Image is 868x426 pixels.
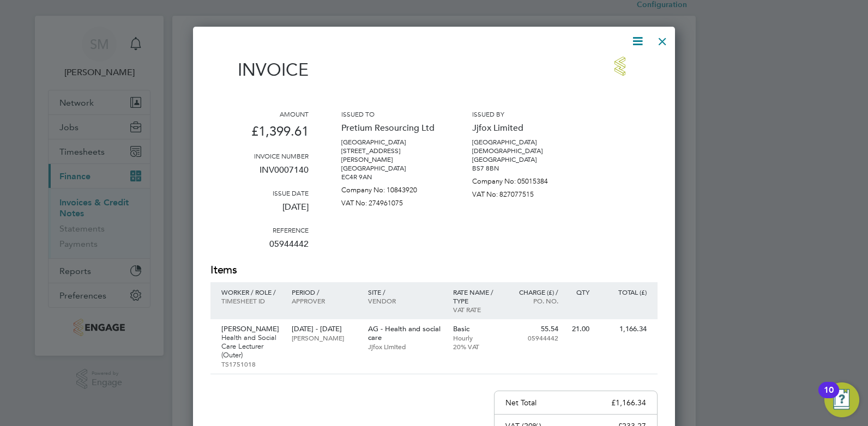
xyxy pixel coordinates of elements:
h3: Reference [210,226,309,234]
p: £1,166.34 [611,398,646,407]
h3: Invoice number [210,151,309,160]
h3: Amount [210,109,309,118]
p: Total (£) [600,288,647,296]
p: Company No: 10843920 [341,181,439,194]
p: Po. No. [511,296,558,305]
h2: Items [210,263,658,278]
h3: Issue date [210,188,309,197]
p: Company No: 05015384 [472,173,570,186]
p: 21.00 [569,325,589,333]
p: VAT No: 827077515 [472,186,570,199]
p: [GEOGRAPHIC_DATA] [341,138,439,147]
p: INV0007140 [210,160,309,188]
p: [GEOGRAPHIC_DATA] [341,164,439,173]
h3: Issued to [341,109,439,118]
p: [PERSON_NAME] [292,333,357,342]
p: 20% VAT [453,342,501,351]
p: [STREET_ADDRESS][PERSON_NAME] [341,147,439,164]
p: VAT rate [453,305,501,314]
p: [GEOGRAPHIC_DATA] [472,138,570,147]
button: Open Resource Center, 10 new notifications [824,382,859,417]
p: Charge (£) / [511,288,558,296]
p: 05944442 [210,234,309,263]
p: [DATE] [210,197,309,226]
p: AG - Health and social care [368,325,442,342]
p: [GEOGRAPHIC_DATA] [472,155,570,164]
p: [DATE] - [DATE] [292,325,357,333]
p: Site / [368,288,442,296]
p: Approver [292,296,357,305]
p: Period / [292,288,357,296]
p: Hourly [453,333,501,342]
p: Jjfox Limited [472,118,570,138]
p: QTY [569,288,589,296]
p: Pretium Resourcing Ltd [341,118,439,138]
div: 10 [824,390,834,404]
p: Worker / Role / [221,288,281,296]
p: £1,399.61 [210,118,309,151]
p: 1,166.34 [600,325,647,333]
p: 55.54 [511,325,558,333]
h1: Invoice [210,59,309,80]
p: EC4R 9AN [341,173,439,181]
p: BS7 8BN [472,164,570,173]
p: Timesheet ID [221,296,281,305]
p: VAT No: 274961075 [341,194,439,208]
p: [PERSON_NAME] [221,325,281,333]
p: 05944442 [511,333,558,342]
p: Jjfox Limited [368,342,442,351]
h3: Issued by [472,109,570,118]
p: [DEMOGRAPHIC_DATA] [472,147,570,155]
p: Vendor [368,296,442,305]
p: Rate name / type [453,288,501,305]
p: Net Total [505,398,537,407]
p: Health and Social Care Lecturer (Outer) [221,333,281,360]
p: TS1751018 [221,360,281,368]
img: jjfox-logo-remittance.png [614,57,658,76]
p: Basic [453,325,501,333]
